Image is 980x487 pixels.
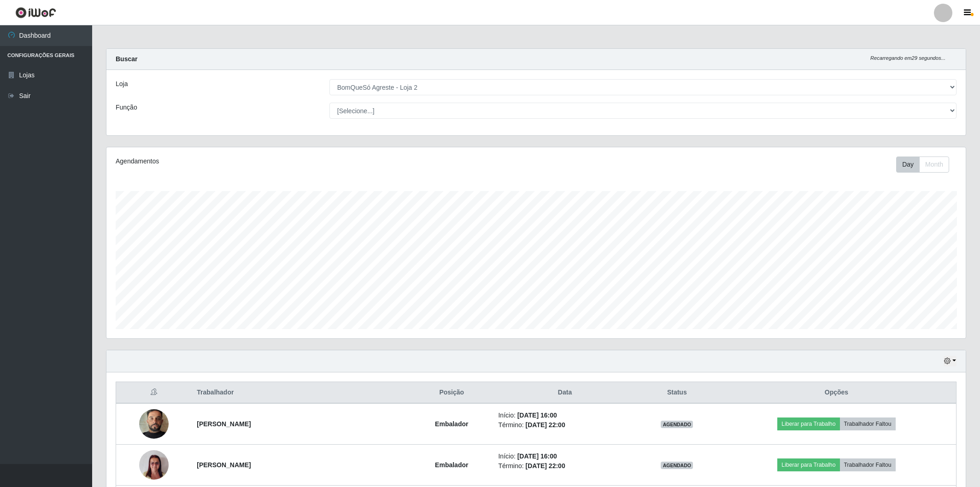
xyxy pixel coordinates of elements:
[493,382,637,404] th: Data
[777,417,839,430] button: Liberar para Trabalho
[197,420,251,428] strong: [PERSON_NAME]
[717,382,957,404] th: Opções
[661,421,693,428] span: AGENDADO
[526,421,565,429] time: [DATE] 22:00
[197,461,251,469] strong: [PERSON_NAME]
[498,411,631,420] li: Início:
[919,157,949,173] button: Month
[840,417,896,430] button: Trabalhador Faltou
[517,452,557,460] time: [DATE] 16:00
[139,398,169,450] img: 1732360371404.jpeg
[498,461,631,471] li: Término:
[896,157,949,173] div: First group
[116,79,128,89] label: Loja
[435,420,468,428] strong: Embalador
[116,55,137,63] strong: Buscar
[637,382,717,404] th: Status
[840,458,896,471] button: Trabalhador Faltou
[411,382,493,404] th: Posição
[139,446,169,485] img: 1704290796442.jpeg
[191,382,411,404] th: Trabalhador
[116,157,458,166] div: Agendamentos
[896,157,920,173] button: Day
[116,103,137,112] label: Função
[661,462,693,469] span: AGENDADO
[526,462,565,470] time: [DATE] 22:00
[870,55,945,61] i: Recarregando em 29 segundos...
[777,458,839,471] button: Liberar para Trabalho
[498,420,631,430] li: Término:
[435,461,468,469] strong: Embalador
[896,157,957,173] div: Toolbar with button groups
[517,412,557,419] time: [DATE] 16:00
[498,452,631,461] li: Início:
[15,7,56,18] img: CoreUI Logo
